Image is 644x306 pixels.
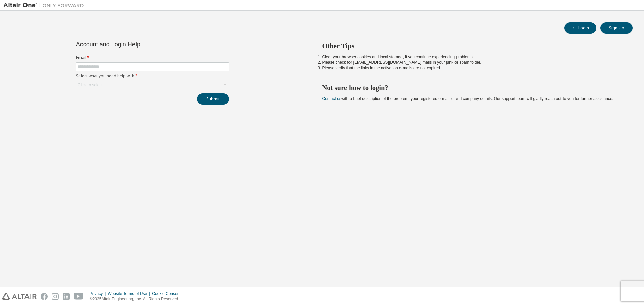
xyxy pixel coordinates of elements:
img: youtube.svg [74,293,84,300]
div: Privacy [90,291,108,296]
img: Altair One [3,2,87,9]
label: Select what you need help with [76,73,229,79]
button: Login [564,22,596,34]
p: © 2025 Altair Engineering, Inc. All Rights Reserved. [90,296,185,302]
img: altair_logo.svg [2,293,37,300]
button: Sign Up [600,22,633,34]
li: Please check for [EMAIL_ADDRESS][DOMAIN_NAME] mails in your junk or spam folder. [322,60,621,65]
div: Cookie Consent [152,291,184,296]
li: Please verify that the links in the activation e-mails are not expired. [322,65,621,71]
button: Submit [197,93,229,105]
span: with a brief description of the problem, your registered e-mail id and company details. Our suppo... [322,96,613,101]
img: facebook.svg [41,293,48,300]
h2: Other Tips [322,42,621,50]
div: Account and Login Help [76,42,199,47]
img: instagram.svg [52,293,59,300]
img: linkedin.svg [63,293,70,300]
div: Click to select [78,82,103,88]
div: Website Terms of Use [108,291,152,296]
a: Contact us [322,96,341,101]
h2: Not sure how to login? [322,83,621,92]
li: Clear your browser cookies and local storage, if you continue experiencing problems. [322,54,621,60]
label: Email [76,55,229,60]
div: Click to select [76,81,229,89]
